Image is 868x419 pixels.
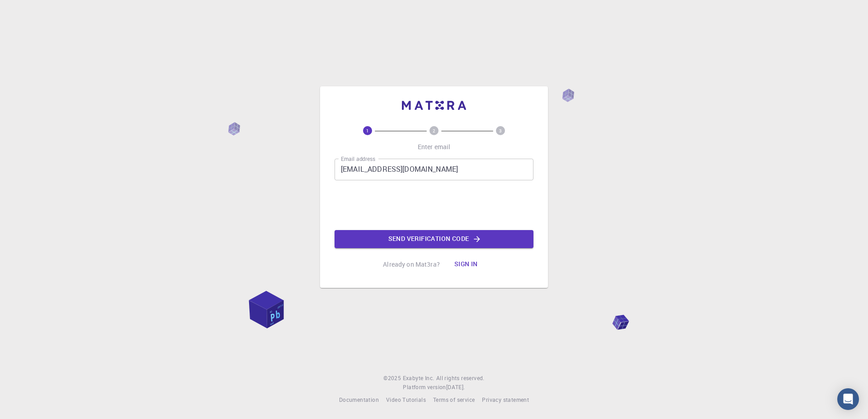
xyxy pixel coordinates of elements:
[383,260,440,269] p: Already on Mat3ra?
[482,395,529,405] a: Privacy statement
[341,155,375,163] label: Email address
[446,383,465,392] a: [DATE].
[433,127,435,134] text: 2
[418,142,451,151] p: Enter email
[482,396,529,403] span: Privacy statement
[436,374,485,383] span: All rights reserved.
[339,395,379,405] a: Documentation
[403,374,434,381] span: Exabyte Inc.
[365,188,503,223] iframe: reCAPTCHA
[335,230,533,248] button: Send verification code
[447,255,485,273] button: Sign in
[403,383,446,392] span: Platform version
[403,374,434,383] a: Exabyte Inc.
[837,388,859,410] div: Open Intercom Messenger
[446,383,465,391] span: [DATE] .
[386,396,426,403] span: Video Tutorials
[499,127,502,134] text: 3
[433,395,475,405] a: Terms of service
[433,396,475,403] span: Terms of service
[366,127,369,134] text: 1
[383,374,402,383] span: © 2025
[386,395,426,405] a: Video Tutorials
[339,396,379,403] span: Documentation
